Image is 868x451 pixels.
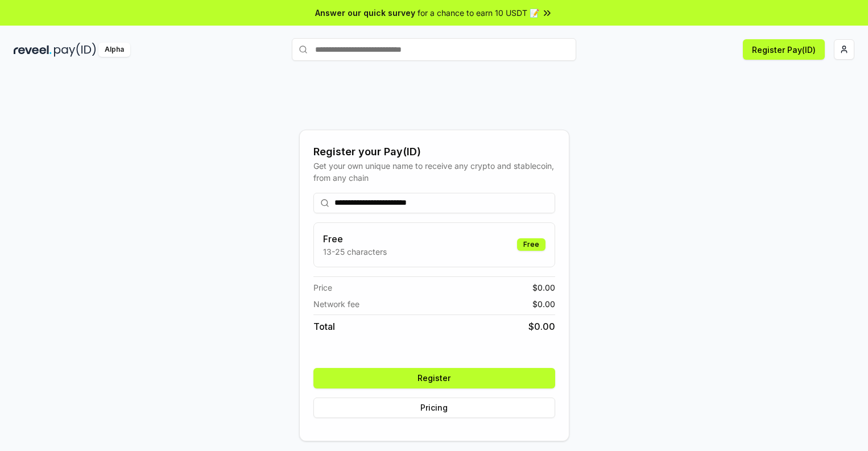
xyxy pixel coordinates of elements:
[14,43,52,57] img: reveel_dark
[528,320,555,333] span: $ 0.00
[323,232,387,246] h3: Free
[418,7,539,19] span: for a chance to earn 10 USDT 📝
[532,282,555,293] span: $ 0.00
[323,246,387,258] p: 13-25 characters
[313,144,555,160] div: Register your Pay(ID)
[313,320,335,333] span: Total
[313,282,332,293] span: Price
[517,238,545,251] div: Free
[743,39,825,60] button: Register Pay(ID)
[315,7,415,19] span: Answer our quick survey
[98,43,130,57] div: Alpha
[313,160,555,184] div: Get your own unique name to receive any crypto and stablecoin, from any chain
[313,368,555,388] button: Register
[313,398,555,418] button: Pricing
[54,43,96,57] img: pay_id
[313,298,359,310] span: Network fee
[532,298,555,310] span: $ 0.00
